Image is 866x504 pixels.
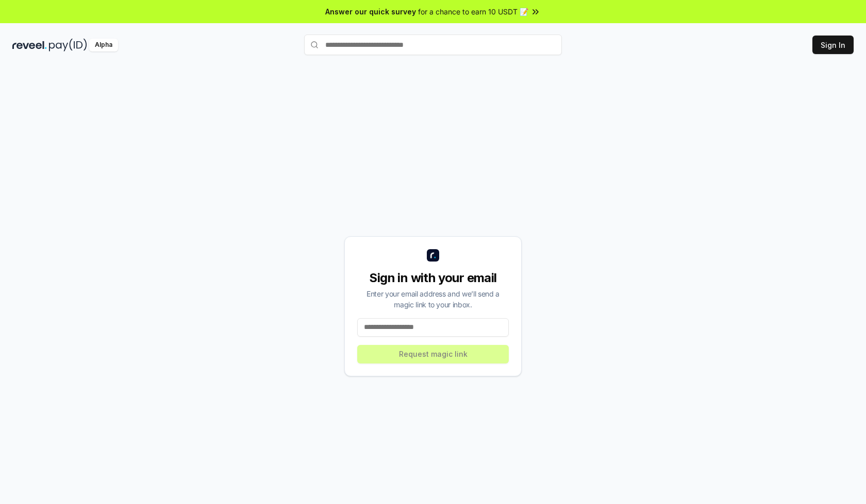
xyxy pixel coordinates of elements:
[357,270,509,286] div: Sign in with your email
[418,6,528,17] span: for a chance to earn 10 USDT 📝
[49,39,87,51] img: pay_id
[12,39,47,51] img: reveel_dark
[89,39,118,51] div: Alpha
[357,288,509,310] div: Enter your email address and we’ll send a magic link to your inbox.
[812,36,854,54] button: Sign In
[427,249,439,262] img: logo_small
[325,6,416,17] span: Answer our quick survey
